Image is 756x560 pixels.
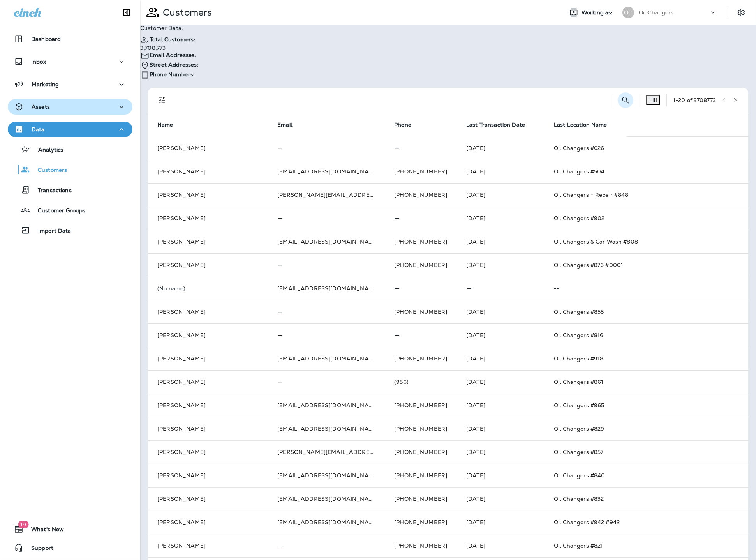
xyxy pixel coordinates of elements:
td: [PERSON_NAME] [148,370,268,394]
td: (956) [385,370,457,394]
p: -- [394,285,448,291]
td: [EMAIL_ADDRESS][DOMAIN_NAME] [268,464,385,487]
button: Assets [8,99,132,115]
p: Transactions [30,187,72,194]
p: -- [394,332,448,338]
td: [PHONE_NUMBER] [385,347,457,370]
td: [PHONE_NUMBER] [385,253,457,277]
td: [DATE] [457,160,545,183]
td: [PERSON_NAME] [148,253,268,277]
button: Filters [154,92,170,108]
td: [DATE] [457,440,545,464]
td: [EMAIL_ADDRESS][DOMAIN_NAME] [268,394,385,417]
button: Import Data [8,222,132,238]
td: [DATE] [457,347,545,370]
td: [PERSON_NAME] [148,440,268,464]
button: Collapse Sidebar [116,5,137,20]
td: [DATE] [457,394,545,417]
span: Oil Changers #504 [554,168,604,175]
td: [PERSON_NAME][EMAIL_ADDRESS][PERSON_NAME][DOMAIN_NAME] [268,183,385,207]
span: Oil Changers #626 [554,145,604,152]
button: Inbox [8,54,132,69]
span: Working as: [582,9,615,16]
span: Phone Numbers: [150,71,195,78]
td: [PHONE_NUMBER] [385,464,457,487]
p: -- [277,215,375,221]
td: [DATE] [457,136,545,160]
span: 19 [18,521,28,528]
td: [PERSON_NAME] [148,183,268,207]
td: [PHONE_NUMBER] [385,300,457,323]
p: Customers [30,167,67,174]
button: Support [8,540,132,556]
span: Last Location Name [554,121,617,128]
span: Oil Changers #855 [554,308,604,315]
td: [PERSON_NAME] [148,207,268,230]
button: Transactions [8,182,132,198]
td: [PERSON_NAME] [148,136,268,160]
td: [PERSON_NAME] [148,323,268,347]
td: [PERSON_NAME] [148,347,268,370]
td: [DATE] [457,464,545,487]
p: Dashboard [31,36,61,42]
span: Name [157,121,183,128]
button: Settings [734,5,748,19]
span: Oil Changers #942 #942 [554,519,620,526]
td: [EMAIL_ADDRESS][DOMAIN_NAME] [268,347,385,370]
td: [PERSON_NAME][EMAIL_ADDRESS][DOMAIN_NAME] [268,440,385,464]
span: Oil Changers #965 [554,402,604,409]
button: Edit Fields [646,95,660,105]
td: [DATE] [457,253,545,277]
td: [DATE] [457,207,545,230]
p: -- [277,309,375,315]
span: Last Location Name [554,122,607,128]
span: Last Transaction Date [466,121,535,128]
td: [DATE] [457,511,545,534]
td: [EMAIL_ADDRESS][DOMAIN_NAME] [268,511,385,534]
td: [PERSON_NAME] [148,534,268,557]
td: [PHONE_NUMBER] [385,160,457,183]
td: [PERSON_NAME] [148,160,268,183]
button: Customer Groups [8,202,132,218]
span: Last Transaction Date [466,122,525,128]
span: Oil Changers #902 [554,215,604,222]
td: [EMAIL_ADDRESS][DOMAIN_NAME] [268,160,385,183]
p: Oil Changers [639,9,674,16]
p: Customer Groups [30,207,85,215]
p: Inbox [31,58,46,65]
p: -- [277,332,375,338]
span: Phone [394,122,411,128]
td: [PHONE_NUMBER] [385,487,457,511]
button: 19What's New [8,521,132,537]
span: Oil Changers #840 [554,472,605,479]
button: Marketing [8,76,132,92]
p: Marketing [32,81,59,87]
button: Analytics [8,141,132,157]
button: Data [8,122,132,137]
td: [PHONE_NUMBER] [385,440,457,464]
td: [DATE] [457,534,545,557]
td: [EMAIL_ADDRESS][DOMAIN_NAME] [268,487,385,511]
p: -- [277,542,375,549]
span: Oil Changers #857 [554,449,603,456]
span: Oil Changers #832 [554,495,604,502]
td: [PHONE_NUMBER] [385,511,457,534]
span: What's New [23,526,64,535]
p: -- [394,215,448,221]
span: Email Addresses: [150,51,196,58]
p: Customer Data: [140,25,198,31]
td: [PERSON_NAME] [148,511,268,534]
span: Email [277,122,292,128]
p: Customers [160,7,212,18]
p: -- [466,285,535,291]
td: [PHONE_NUMBER] [385,183,457,207]
td: [PERSON_NAME] [148,300,268,323]
td: [DATE] [457,300,545,323]
p: Assets [32,104,50,110]
td: [DATE] [457,417,545,440]
p: -- [277,145,375,151]
td: [PHONE_NUMBER] [385,394,457,417]
td: [PERSON_NAME] [148,417,268,440]
button: Dashboard [8,31,132,47]
p: Analytics [30,147,63,154]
